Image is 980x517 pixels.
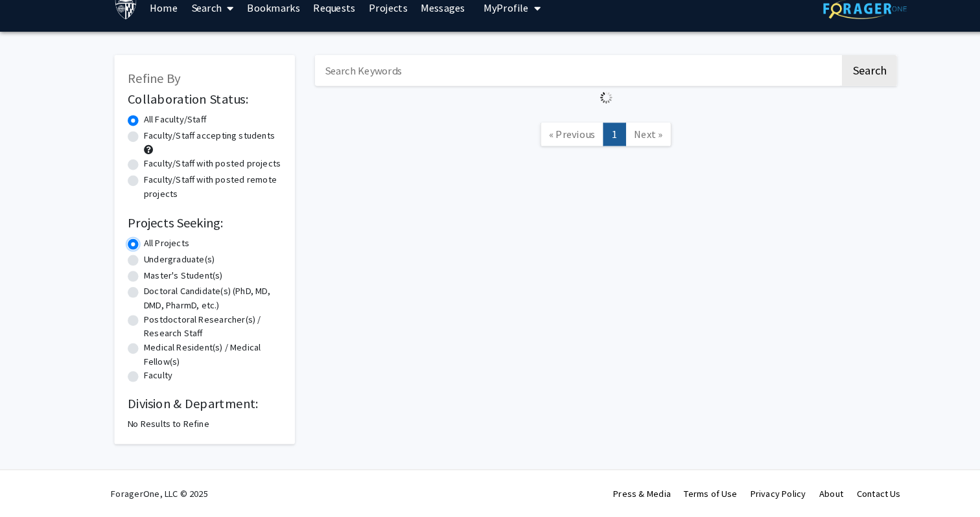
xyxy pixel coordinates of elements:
a: About [794,488,817,500]
button: Search [816,69,869,99]
a: Home [139,1,179,46]
label: Faculty/Staff accepting students [139,141,266,154]
a: Bookmarks [233,1,297,46]
img: ForagerOne Logo [798,14,879,34]
label: Faculty/Staff with posted remote projects [139,183,273,211]
label: Medical Resident(s) / Medical Fellow(s) [139,346,273,373]
span: Next » [614,139,642,152]
span: « Previous [532,139,577,152]
label: Faculty [139,373,167,387]
iframe: Chat [10,459,55,507]
a: Privacy Policy [727,488,781,500]
label: Faculty/Staff with posted projects [139,168,272,181]
label: Master's Student(s) [139,276,216,290]
img: Johns Hopkins University Logo [111,12,134,35]
span: My Profile [469,17,513,30]
h2: Projects Seeking: [124,224,273,240]
label: Doctoral Candidate(s) (PhD, MD, DMD, PharmD, etc.) [139,292,273,319]
a: Contact Us [830,488,872,500]
label: Undergraduate(s) [139,260,208,274]
a: Press & Media [594,488,650,500]
h2: Division & Department: [124,399,273,415]
a: Terms of Use [663,488,714,500]
h2: Collaboration Status: [124,104,273,120]
a: Requests [297,1,351,46]
a: Next Page [606,135,651,157]
nav: Page navigation [305,122,869,174]
div: ForagerOne, LLC © 2025 [108,472,202,517]
input: Search Keywords [305,69,814,99]
img: Loading [576,99,599,122]
a: 1 [585,135,607,157]
label: All Faculty/Staff [139,125,200,139]
label: All Projects [139,245,183,258]
span: Refine By [124,84,175,100]
div: No Results to Refine [124,420,273,433]
a: Previous Page [524,135,585,157]
a: Search [179,1,233,46]
a: Messages [402,1,458,46]
label: Postdoctoral Researcher(s) / Research Staff [139,319,273,346]
a: Projects [351,1,402,46]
